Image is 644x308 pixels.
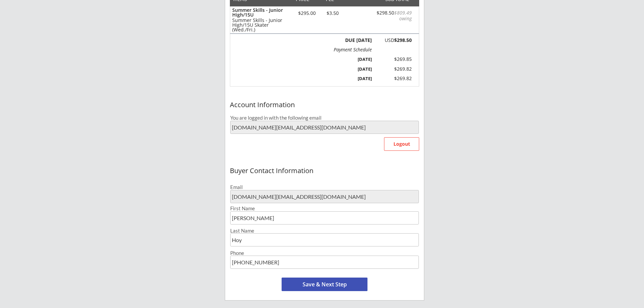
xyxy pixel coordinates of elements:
div: Email [230,185,419,190]
div: Phone [230,251,419,256]
div: Account Information [230,101,419,109]
div: First Name [230,206,419,211]
div: Summer Skills - Junior High/15U [232,8,289,17]
button: Logout [384,137,419,151]
div: Last Name [230,228,419,233]
div: Buyer Contact Information [230,167,419,174]
div: DUE [DATE] [344,38,372,43]
div: [DATE] [336,66,372,72]
div: [DATE] [336,75,372,81]
div: USD [376,38,412,43]
div: You are logged in with the following email [230,115,419,120]
div: $298.50 [374,10,412,22]
div: $269.82 [379,66,412,72]
div: Summer Skills - Junior High/15U Skater (Wed./Fri.) [232,18,289,32]
button: Save & Next Step [282,278,367,291]
div: $295.00 [292,11,321,16]
div: Payment Schedule [334,47,372,52]
div: $269.85 [379,56,412,63]
strong: $298.50 [394,37,412,43]
div: $3.50 [321,11,344,16]
div: $269.82 [379,75,412,82]
div: [DATE] [336,56,372,62]
font: $809.49 owing [394,9,413,22]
